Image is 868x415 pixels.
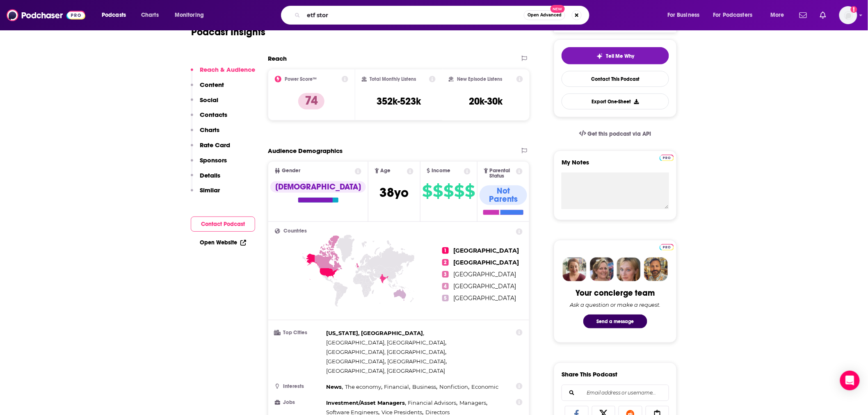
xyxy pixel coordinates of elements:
[454,259,519,266] span: [GEOGRAPHIC_DATA]
[326,338,446,347] span: ,
[596,53,603,59] img: tell me why sparkle
[644,258,668,281] img: Jon Profile
[573,124,658,144] a: Get this podcast via API
[770,9,784,21] span: More
[713,9,753,21] span: For Podcasters
[442,247,449,254] span: 1
[563,258,587,281] img: Sydney Profile
[667,9,700,21] span: For Business
[562,158,669,173] label: My Notes
[326,349,445,355] span: [GEOGRAPHIC_DATA], [GEOGRAPHIC_DATA]
[141,9,159,21] span: Charts
[326,339,445,346] span: [GEOGRAPHIC_DATA], [GEOGRAPHIC_DATA]
[576,288,655,298] div: Your concierge team
[839,6,857,24] span: Logged in as kirstycam
[454,271,516,278] span: [GEOGRAPHIC_DATA]
[175,9,204,21] span: Monitoring
[439,383,468,390] span: Nonfiction
[326,357,386,366] span: ,
[570,301,661,308] div: Ask a question or make a request.
[839,6,857,24] button: Show profile menu
[412,382,437,392] span: ,
[384,383,409,390] span: Financial
[817,8,829,22] a: Show notifications dropdown
[480,185,527,205] div: Not Parents
[200,66,255,73] p: Reach & Audience
[381,168,391,173] span: Age
[562,385,669,401] div: Search followers
[345,383,381,390] span: The economy
[439,382,469,392] span: ,
[275,400,323,405] h3: Jobs
[285,76,317,82] h2: Power Score™
[200,239,246,246] a: Open Website
[326,347,446,357] span: ,
[298,93,324,109] p: 74
[326,399,405,406] span: Investment/Asset Managers
[562,47,669,64] button: tell me why sparkleTell Me Why
[412,383,436,390] span: Business
[660,243,674,251] a: Pro website
[662,9,710,22] button: open menu
[191,26,265,38] h1: Podcast Insights
[200,156,227,164] p: Sponsors
[191,111,227,126] button: Contacts
[388,358,446,365] span: [GEOGRAPHIC_DATA]
[457,76,502,82] h2: New Episode Listens
[442,271,449,278] span: 3
[200,81,224,89] p: Content
[839,6,857,24] img: User Profile
[796,8,810,22] a: Show notifications dropdown
[660,244,674,251] img: Podchaser Pro
[169,9,215,22] button: open menu
[7,7,85,23] img: Podchaser - Follow, Share and Rate Podcasts
[454,294,516,302] span: [GEOGRAPHIC_DATA]
[562,93,669,109] button: Export One-Sheet
[433,185,443,198] span: $
[326,367,445,374] span: [GEOGRAPHIC_DATA], [GEOGRAPHIC_DATA]
[268,55,287,62] h2: Reach
[384,382,411,392] span: ,
[370,76,416,82] h2: Total Monthly Listens
[326,383,342,390] span: News
[765,9,795,22] button: open menu
[270,181,366,193] div: [DEMOGRAPHIC_DATA]
[268,147,343,155] h2: Audience Demographics
[490,168,515,179] span: Parental Status
[388,357,447,366] span: ,
[345,382,382,392] span: ,
[465,185,475,198] span: $
[191,141,230,156] button: Rate Card
[200,171,220,179] p: Details
[469,95,503,107] h3: 20k-30k
[200,141,230,149] p: Rate Card
[423,185,432,198] span: $
[191,186,220,201] button: Similar
[200,96,218,104] p: Social
[136,9,164,22] a: Charts
[569,385,662,401] input: Email address or username...
[191,96,218,111] button: Social
[283,228,307,234] span: Countries
[660,153,674,161] a: Pro website
[454,283,516,290] span: [GEOGRAPHIC_DATA]
[583,315,647,328] button: Send a message
[460,398,488,408] span: ,
[275,384,323,389] h3: Interests
[200,111,227,119] p: Contacts
[304,9,524,22] input: Search podcasts, credits, & more...
[200,126,219,134] p: Charts
[379,185,409,201] span: 38 yo
[326,328,424,338] span: ,
[326,330,423,336] span: [US_STATE], [GEOGRAPHIC_DATA]
[408,399,457,406] span: Financial Advisors
[590,258,614,281] img: Barbara Profile
[550,5,565,13] span: New
[377,95,421,107] h3: 352k-523k
[96,9,137,22] button: open menu
[275,330,323,335] h3: Top Cities
[200,186,220,194] p: Similar
[444,185,454,198] span: $
[562,370,617,378] h3: Share This Podcast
